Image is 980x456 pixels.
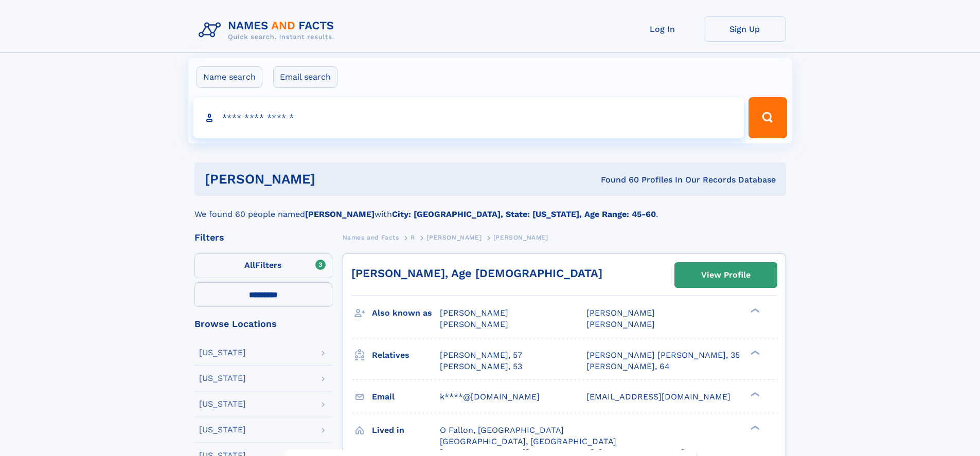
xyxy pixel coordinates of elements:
[194,196,786,221] div: We found 60 people named with .
[440,425,564,435] span: O Fallon, [GEOGRAPHIC_DATA]
[372,346,440,364] h3: Relatives
[440,350,522,361] a: [PERSON_NAME], 57
[372,304,440,322] h3: Also known as
[411,231,415,244] a: R
[586,350,740,361] a: [PERSON_NAME] [PERSON_NAME], 35
[748,349,760,356] div: ❯
[197,66,262,88] label: Name search
[305,209,375,219] b: [PERSON_NAME]
[440,436,616,446] span: [GEOGRAPHIC_DATA], [GEOGRAPHIC_DATA]
[675,263,777,287] a: View Profile
[748,307,760,314] div: ❯
[372,422,440,439] h3: Lived in
[199,374,246,382] div: [US_STATE]
[194,233,332,242] div: Filters
[621,16,704,42] a: Log In
[426,231,482,244] a: [PERSON_NAME]
[351,267,602,280] a: [PERSON_NAME], Age [DEMOGRAPHIC_DATA]
[343,231,399,244] a: Names and Facts
[440,319,508,329] span: [PERSON_NAME]
[273,66,337,88] label: Email search
[586,392,730,402] span: [EMAIL_ADDRESS][DOMAIN_NAME]
[586,361,670,372] a: [PERSON_NAME], 64
[440,308,508,318] span: [PERSON_NAME]
[748,391,760,397] div: ❯
[199,349,246,357] div: [US_STATE]
[194,319,332,329] div: Browse Locations
[194,16,343,44] img: Logo Names and Facts
[193,97,744,138] input: search input
[372,388,440,406] h3: Email
[205,173,458,186] h1: [PERSON_NAME]
[586,319,655,329] span: [PERSON_NAME]
[701,263,751,287] div: View Profile
[199,400,246,408] div: [US_STATE]
[411,234,415,241] span: R
[749,97,787,138] button: Search Button
[392,209,656,219] b: City: [GEOGRAPHIC_DATA], State: [US_STATE], Age Range: 45-60
[244,260,255,270] span: All
[426,234,482,241] span: [PERSON_NAME]
[440,361,522,372] a: [PERSON_NAME], 53
[704,16,786,42] a: Sign Up
[458,174,776,186] div: Found 60 Profiles In Our Records Database
[493,234,548,241] span: [PERSON_NAME]
[194,253,332,278] label: Filters
[199,426,246,434] div: [US_STATE]
[748,424,760,431] div: ❯
[586,308,655,318] span: [PERSON_NAME]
